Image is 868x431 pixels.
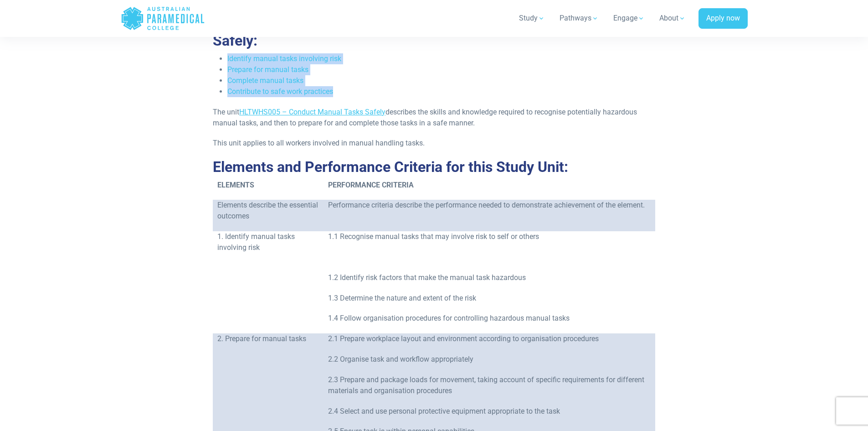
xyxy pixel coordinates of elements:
a: Study [514,5,550,31]
p: 2.3 Prepare and package loads for movement, taking account of specific requirements for different... [328,374,651,396]
p: 2. Prepare for manual tasks [217,333,319,344]
a: Engage [608,5,650,31]
p: 2.2 Organise task and workflow appropriately [328,354,651,365]
p: 2.4 Select and use personal protective equipment appropriate to the task [328,406,651,417]
p: 1.3 Determine the nature and extent of the risk [328,293,651,304]
a: Australian Paramedical College [121,4,205,33]
p: This unit applies to all workers involved in manual handling tasks. [213,138,655,149]
a: HLTWHS005 – Conduct Manual Tasks Safely [239,108,385,116]
span: Elements describe the essential outcomes [217,201,318,220]
p: 1.2 Identify risk factors that make the manual task hazardous [328,272,651,283]
p: 1. Identify manual tasks involving risk [217,231,319,253]
li: Contribute to safe work practices [227,86,655,97]
li: Prepare for manual tasks [227,64,655,75]
li: Complete manual tasks [227,75,655,86]
td: 1.1 Recognise manual tasks that may involve risk to self or others [324,231,655,333]
span: ELEMENTS [217,181,254,189]
p: 2.1 Prepare workplace layout and environment according to organisation procedures [328,333,651,344]
a: Pathways [554,5,604,31]
li: Identify manual tasks involving risk [227,53,655,64]
a: Apply now [699,8,748,29]
p: 1.4 Follow organisation procedures for controlling hazardous manual tasks [328,313,651,324]
h2: Elements and Performance Criteria for this Study Unit: [213,158,655,176]
span: PERFORMANCE [328,181,380,189]
span: Performance criteria describe the performance needed to demonstrate achievement of the element. [328,201,645,209]
span: CRITERIA [382,181,414,189]
p: The unit describes the skills and knowledge required to recognise potentially hazardous manual ta... [213,107,655,129]
a: About [654,5,691,31]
